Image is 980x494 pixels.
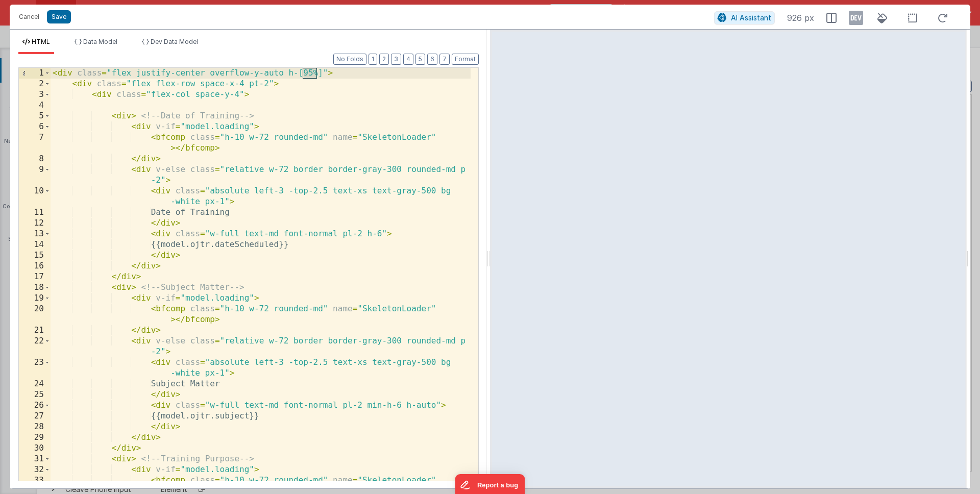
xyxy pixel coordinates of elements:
[19,111,51,121] div: 5
[19,282,51,293] div: 18
[391,54,401,65] button: 3
[19,400,51,411] div: 26
[369,54,377,65] button: 1
[19,154,51,164] div: 8
[379,54,389,65] button: 2
[19,379,51,389] div: 24
[19,464,51,475] div: 32
[427,54,437,65] button: 6
[19,293,51,304] div: 19
[19,229,51,239] div: 13
[19,121,51,132] div: 6
[19,89,51,100] div: 3
[19,304,51,325] div: 20
[19,79,51,89] div: 2
[452,54,479,65] button: Format
[714,11,775,24] button: AI Assistant
[19,443,51,454] div: 30
[19,239,51,250] div: 14
[32,38,50,45] span: HTML
[19,100,51,111] div: 4
[19,422,51,432] div: 28
[19,68,51,79] div: 1
[19,357,51,379] div: 23
[19,325,51,336] div: 21
[731,13,771,22] span: AI Assistant
[19,164,51,186] div: 9
[19,336,51,357] div: 22
[151,38,198,45] span: Dev Data Model
[19,186,51,207] div: 10
[439,54,450,65] button: 7
[19,218,51,229] div: 12
[415,54,425,65] button: 5
[19,411,51,422] div: 27
[19,261,51,271] div: 16
[19,389,51,400] div: 25
[787,12,814,24] span: 926 px
[19,250,51,261] div: 15
[14,10,44,24] button: Cancel
[19,271,51,282] div: 17
[19,207,51,218] div: 11
[403,54,413,65] button: 4
[19,132,51,154] div: 7
[19,454,51,464] div: 31
[333,54,366,65] button: No Folds
[47,10,71,23] button: Save
[83,38,117,45] span: Data Model
[19,432,51,443] div: 29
